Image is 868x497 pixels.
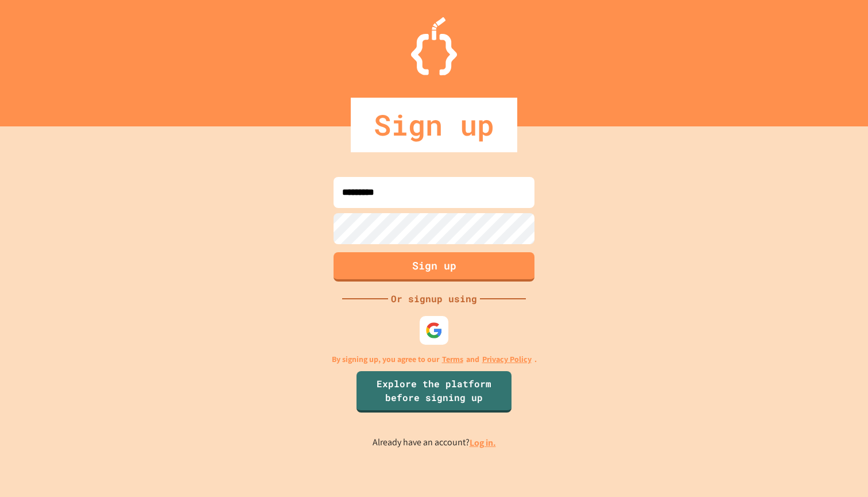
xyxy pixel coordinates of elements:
p: By signing up, you agree to our and . [332,353,537,365]
p: Already have an account? [373,436,496,450]
button: Sign up [334,252,534,282]
a: Log in. [470,437,496,449]
div: Sign up [351,98,517,152]
a: Explore the platform before signing up [356,371,511,413]
img: Logo.svg [411,17,457,75]
a: Privacy Policy [482,353,532,365]
div: Or signup using [388,292,480,306]
img: google-icon.svg [425,322,443,339]
a: Terms [442,353,463,365]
